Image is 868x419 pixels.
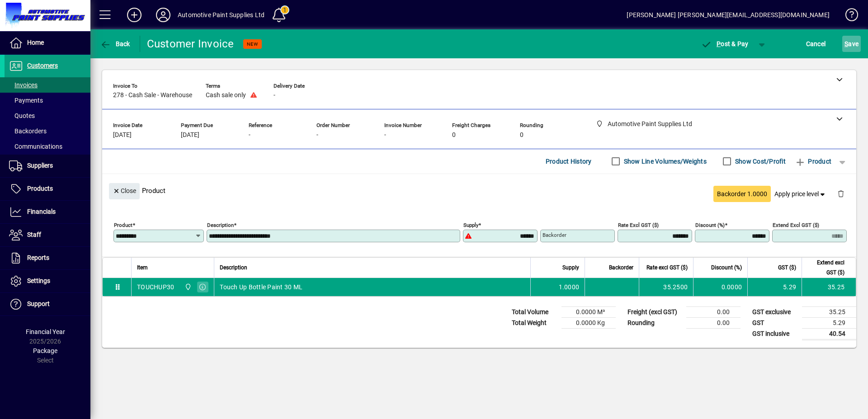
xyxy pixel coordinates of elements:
[463,221,478,228] mat-label: Supply
[206,92,246,99] span: Cash sale only
[507,306,561,317] td: Total Volume
[559,282,580,292] span: 1.0000
[748,328,802,339] td: GST inclusive
[686,317,741,328] td: 0.00
[807,258,844,278] span: Extend excl GST ($)
[5,108,90,123] a: Quotes
[5,32,90,54] a: Home
[98,36,132,52] button: Back
[33,347,57,354] span: Package
[27,162,53,169] span: Suppliers
[207,221,234,228] mat-label: Description
[5,77,90,93] a: Invoices
[5,139,90,154] a: Communications
[113,132,132,139] span: [DATE]
[27,185,53,192] span: Products
[149,7,178,23] button: Profile
[109,183,140,199] button: Close
[5,155,90,177] a: Suppliers
[181,132,199,139] span: [DATE]
[695,221,725,228] mat-label: Discount (%)
[27,39,44,46] span: Home
[804,36,828,52] button: Cancel
[90,36,140,52] app-page-header-button: Back
[542,153,595,169] button: Product History
[137,263,148,273] span: Item
[274,92,275,99] span: -
[9,97,43,104] span: Payments
[137,282,174,292] div: TOUCHUP30
[27,208,56,215] span: Financials
[107,187,142,195] app-page-header-button: Close
[9,81,38,89] span: Invoices
[452,132,456,139] span: 0
[795,154,831,169] span: Product
[686,306,741,317] td: 0.00
[830,183,852,205] button: Delete
[249,132,250,139] span: -
[113,92,192,99] span: 278 - Cash Sale - Warehouse
[802,278,856,296] td: 35.25
[147,37,234,51] div: Customer Invoice
[773,221,819,228] mat-label: Extend excl GST ($)
[561,317,616,328] td: 0.0000 Kg
[220,263,247,273] span: Description
[5,270,90,292] a: Settings
[713,186,771,202] button: Backorder 1.0000
[802,328,856,339] td: 40.54
[627,8,830,22] div: [PERSON_NAME] [PERSON_NAME][EMAIL_ADDRESS][DOMAIN_NAME]
[5,201,90,223] a: Financials
[546,154,592,169] span: Product History
[316,132,318,139] span: -
[507,317,561,328] td: Total Weight
[842,36,861,52] button: Save
[717,189,767,199] span: Backorder 1.0000
[542,232,566,238] mat-label: Backorder
[609,263,633,273] span: Backorder
[9,112,35,119] span: Quotes
[182,282,193,292] span: Automotive Paint Supplies Ltd
[120,7,149,23] button: Add
[622,157,707,166] label: Show Line Volumes/Weights
[5,93,90,108] a: Payments
[844,40,848,47] span: S
[623,317,686,328] td: Rounding
[26,328,65,335] span: Financial Year
[113,184,136,198] span: Close
[747,278,802,296] td: 5.29
[102,174,856,207] div: Product
[5,247,90,269] a: Reports
[645,282,688,292] div: 35.2500
[646,263,688,273] span: Rate excl GST ($)
[774,189,827,199] span: Apply price level
[790,153,836,169] button: Product
[748,306,802,317] td: GST exclusive
[5,293,90,315] a: Support
[561,306,616,317] td: 0.0000 M³
[27,231,41,238] span: Staff
[830,189,852,198] app-page-header-button: Delete
[839,2,857,31] a: Knowledge Base
[114,221,132,228] mat-label: Product
[697,36,753,52] button: Post & Pay
[844,37,859,51] span: ave
[384,132,386,139] span: -
[27,62,58,69] span: Customers
[618,221,659,228] mat-label: Rate excl GST ($)
[520,132,524,139] span: 0
[27,254,49,261] span: Reports
[178,8,264,22] div: Automotive Paint Supplies Ltd
[9,143,62,150] span: Communications
[100,40,130,47] span: Back
[562,263,579,273] span: Supply
[778,263,796,273] span: GST ($)
[623,306,686,317] td: Freight (excl GST)
[806,37,826,51] span: Cancel
[27,277,50,284] span: Settings
[748,317,802,328] td: GST
[5,224,90,246] a: Staff
[693,278,747,296] td: 0.0000
[717,40,721,47] span: P
[802,317,856,328] td: 5.29
[711,263,742,273] span: Discount (%)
